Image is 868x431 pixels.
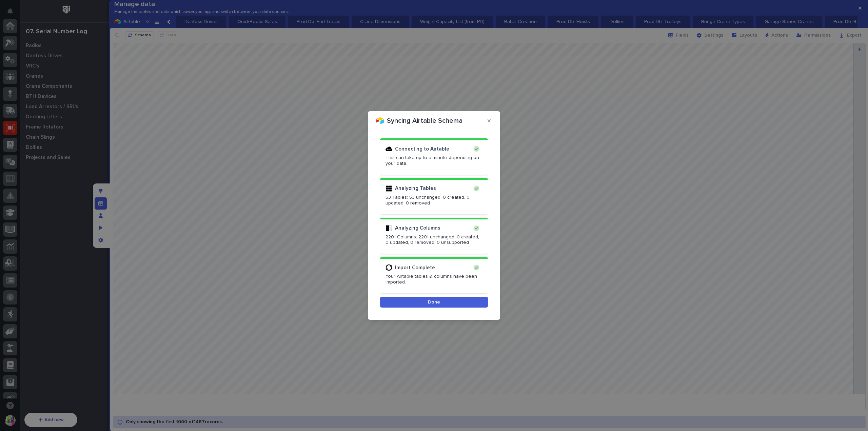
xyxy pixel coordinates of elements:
p: Your Airtable tables & columns have been imported. [386,274,482,285]
img: select-column [386,225,392,232]
img: table-1 [386,185,392,192]
img: remote-working [386,145,392,152]
span: Done [428,299,440,305]
span: Connecting to Airtable [395,146,449,152]
p: 2201 Columns: 2201 unchanged, 0 created, 0 updated, 0 removed, 0 unsupported [386,234,482,246]
img: checked [473,225,480,232]
img: checked [473,264,480,271]
span: Import Complete [395,265,435,270]
p: 53 Tables: 53 unchanged, 0 created, 0 updated, 0 removed [386,195,482,206]
img: checked [473,185,480,192]
p: Syncing Airtable Schema [387,117,462,125]
img: available-updates [386,264,392,271]
img: checked [473,145,480,152]
p: This can take up to a minute depending on your data. [386,155,482,166]
button: Done [380,297,488,308]
span: Analyzing Columns [395,226,440,231]
span: Analyzing Tables [395,186,436,191]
